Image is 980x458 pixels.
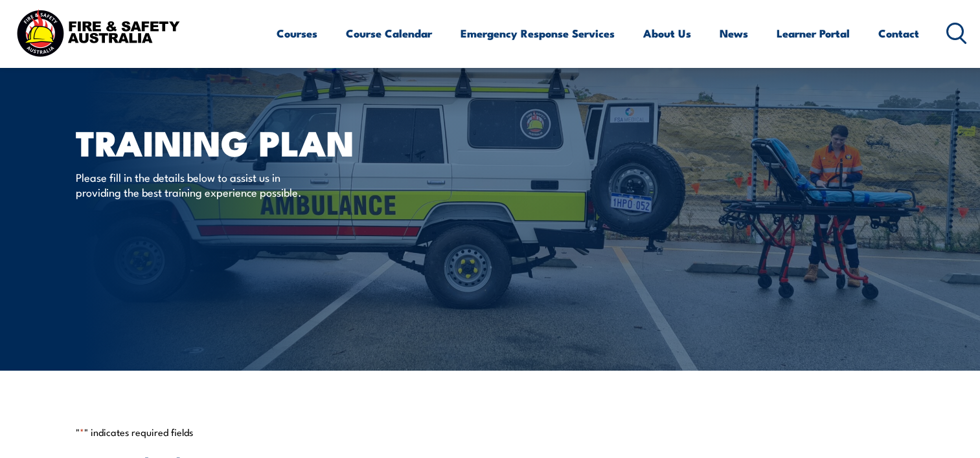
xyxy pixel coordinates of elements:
[346,16,432,50] a: Course Calendar
[76,127,396,157] h1: Training plan
[720,16,748,50] a: News
[878,16,919,50] a: Contact
[277,16,317,50] a: Courses
[76,169,312,200] p: Please fill in the details below to assist us in providing the best training experience possible.
[461,16,615,50] a: Emergency Response Services
[777,16,850,50] a: Learner Portal
[643,16,691,50] a: About Us
[76,426,905,439] p: " " indicates required fields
